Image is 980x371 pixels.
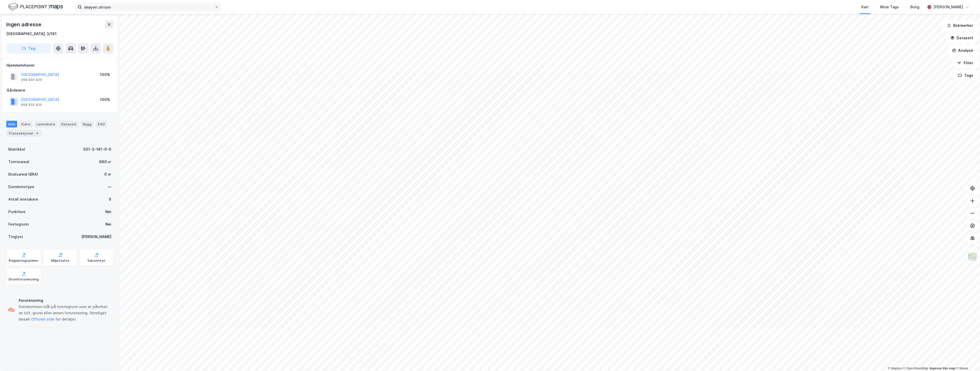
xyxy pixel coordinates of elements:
img: Z [968,252,978,262]
a: Improve this map [930,367,956,370]
div: Leietakere [34,121,57,127]
div: Eiendomstype [8,184,34,190]
div: 958 935 420 [21,103,42,107]
button: Datasett [946,33,978,43]
button: Bokmerker [943,20,978,31]
div: Matrikkel [8,146,25,152]
div: Saksinnsyn [87,259,105,263]
div: Info [6,121,17,127]
div: [PERSON_NAME] [934,4,963,10]
div: Transaksjoner [6,130,42,137]
div: Datasett [59,121,79,127]
div: Bygg [81,121,94,127]
div: Miljøstatus [51,259,69,263]
div: Festegrunn [8,221,29,227]
iframe: Chat Widget [954,346,980,371]
div: Kart [862,4,869,10]
div: Hjemmelshaver [7,62,113,68]
div: Antall leietakere [8,196,38,202]
button: Filter [953,58,978,68]
div: 4 [35,131,40,136]
div: 0 [109,196,111,202]
button: Analyse [948,45,978,56]
button: Tag [6,43,51,54]
div: Tinglyst [8,234,23,240]
div: 301-3-181-0-0 [83,146,111,152]
div: Bruksareal (BRA) [8,171,38,177]
div: Eiendommen står på tomtegrunn som er påvirket av luft, grunn eller annen forurensning. Vennligst ... [19,304,111,322]
img: logo.f888ab2527a4732fd821a326f86c7f29.svg [8,2,63,11]
div: Eiere [19,121,32,127]
div: 100% [100,97,110,103]
div: ESG [96,121,107,127]
a: Mapbox [888,367,902,370]
div: 680 ㎡ [99,159,111,165]
div: Gårdeiere [7,87,113,93]
div: Forurensning [19,297,111,304]
div: 0 ㎡ [104,171,111,177]
input: Søk på adresse, matrikkel, gårdeiere, leietakere eller personer [82,3,215,11]
div: [PERSON_NAME] [81,234,111,240]
button: Tags [954,70,978,81]
div: Ingen adresse [6,20,42,29]
div: Nei [105,221,111,227]
div: — [108,184,111,190]
div: 958 935 420 [21,78,42,82]
div: 100% [100,72,110,78]
div: Tomteareal [8,159,29,165]
div: Kontrollprogram for chat [954,346,980,371]
div: Mine Tags [880,4,899,10]
div: [GEOGRAPHIC_DATA], 3/181 [6,31,57,37]
div: Grunnforurensning [9,277,39,282]
div: Punktleie [8,209,25,215]
a: OpenStreetMap [903,367,929,370]
div: Nei [105,209,111,215]
div: Reguleringsplaner [9,259,38,263]
div: Bolig [911,4,920,10]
